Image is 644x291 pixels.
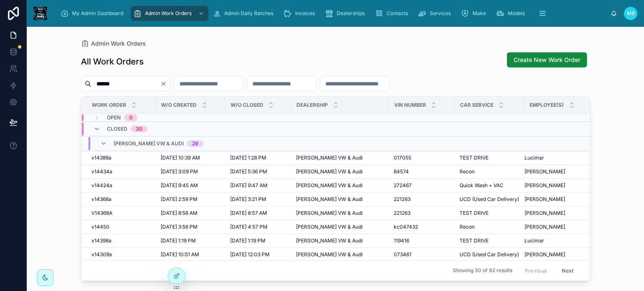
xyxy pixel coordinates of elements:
[91,210,151,216] a: V14368A
[525,168,588,175] a: [PERSON_NAME]
[394,224,418,230] span: kc047432
[230,196,286,203] a: [DATE] 3:21 PM
[525,182,565,189] span: [PERSON_NAME]
[230,237,286,244] a: [DATE] 1:19 PM
[161,251,199,258] span: [DATE] 10:51 AM
[394,210,410,216] span: 221263
[525,237,588,244] a: Lucimar
[91,168,112,175] span: v14434a
[525,196,565,203] span: [PERSON_NAME]
[91,39,146,48] span: Admin Work Orders
[91,196,151,203] a: v14368a
[81,56,144,67] h1: All Work Orders
[460,237,488,244] span: TEST DRIVE
[460,210,488,216] span: TEST DRIVE
[525,168,565,175] span: [PERSON_NAME]
[507,52,587,67] button: Create New Work Order
[161,237,220,244] a: [DATE] 1:19 PM
[296,182,384,189] a: [PERSON_NAME] VW & Audi
[394,168,449,175] a: 84574
[161,196,220,203] a: [DATE] 2:59 PM
[91,237,112,244] span: v14398a
[394,102,426,108] span: VIN Number
[161,182,220,189] a: [DATE] 9:45 AM
[372,6,414,21] a: Contacts
[230,210,267,216] span: [DATE] 8:57 AM
[92,102,126,108] span: Work Order
[296,168,363,175] span: [PERSON_NAME] VW & Audi
[230,196,266,203] span: [DATE] 3:21 PM
[230,210,286,216] a: [DATE] 8:57 AM
[296,196,384,203] a: [PERSON_NAME] VW & Audi
[230,237,265,244] span: [DATE] 1:19 PM
[296,210,363,216] span: [PERSON_NAME] VW & Audi
[161,251,220,258] a: [DATE] 10:51 AM
[415,6,457,21] a: Services
[627,10,635,17] span: MB
[91,182,151,189] a: v14424a
[91,168,151,175] a: v14434a
[192,140,198,147] div: 29
[91,251,151,258] a: v14309a
[210,6,279,21] a: Admin Daily Batches
[525,182,588,189] a: [PERSON_NAME]
[114,140,184,147] span: [PERSON_NAME] VW & Audi
[460,251,519,258] a: UCD (Used Car Delivery)
[161,182,198,189] span: [DATE] 9:45 AM
[91,196,112,203] span: v14368a
[394,237,449,244] a: 119416
[281,6,321,21] a: Invoices
[296,155,384,161] a: [PERSON_NAME] VW & Audi
[107,126,127,132] span: Closed
[296,224,363,230] span: [PERSON_NAME] VW & Audi
[161,237,196,244] span: [DATE] 1:19 PM
[460,182,519,189] a: Quick Wash + VAC
[453,268,512,274] span: Showing 30 of 92 results
[460,224,475,230] span: Recon
[296,168,384,175] a: [PERSON_NAME] VW & Audi
[460,168,519,175] a: Recon
[129,114,132,121] div: 0
[81,39,146,48] a: Admin Work Orders
[525,251,588,258] a: [PERSON_NAME]
[460,224,519,230] a: Recon
[230,251,270,258] span: [DATE] 12:03 PM
[460,102,493,108] span: Car Service
[525,210,588,216] a: [PERSON_NAME]
[230,155,286,161] a: [DATE] 1:28 PM
[525,224,588,230] a: [PERSON_NAME]
[91,155,112,161] span: v14388a
[525,155,544,161] span: Lucimar
[296,237,384,244] a: [PERSON_NAME] VW & Audi
[91,155,151,161] a: v14388a
[58,6,129,21] a: My Admin Dashboard
[230,182,267,189] span: [DATE] 9:47 AM
[34,7,47,20] img: App logo
[394,155,449,161] a: 017055
[230,155,266,161] span: [DATE] 1:28 PM
[460,182,504,189] span: Quick Wash + VAC
[296,155,363,161] span: [PERSON_NAME] VW & Audi
[91,182,112,189] span: v14424a
[296,210,384,216] a: [PERSON_NAME] VW & Audi
[230,182,286,189] a: [DATE] 9:47 AM
[230,224,286,230] a: [DATE] 4:57 PM
[460,196,519,203] a: UCD (Used Car Delivery)
[430,10,451,17] span: Services
[161,155,200,161] span: [DATE] 10:39 AM
[296,251,363,258] span: [PERSON_NAME] VW & Audi
[458,6,492,21] a: Make
[394,196,449,203] a: 221263
[136,126,143,132] div: 30
[54,4,610,23] div: scrollable content
[296,224,384,230] a: [PERSON_NAME] VW & Audi
[107,114,121,121] span: Open
[460,210,519,216] a: TEST DRIVE
[161,155,220,161] a: [DATE] 10:39 AM
[525,237,544,244] span: Lucimar
[525,251,565,258] span: [PERSON_NAME]
[161,224,220,230] a: [DATE] 3:56 PM
[161,168,220,175] a: [DATE] 3:09 PM
[525,210,565,216] span: [PERSON_NAME]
